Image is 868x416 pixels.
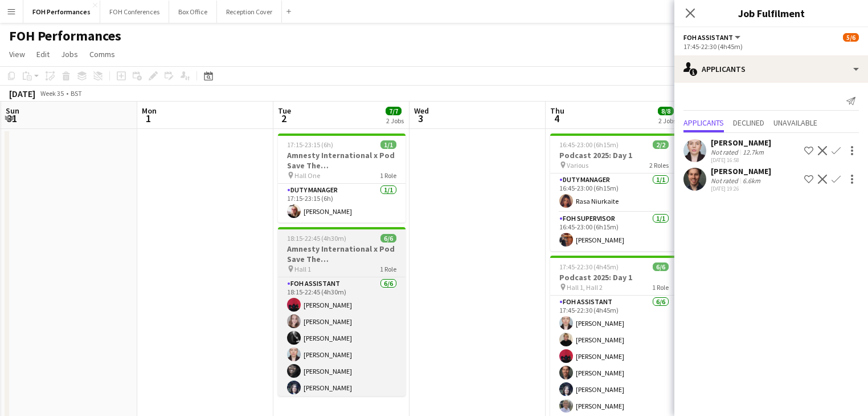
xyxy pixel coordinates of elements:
[550,150,678,160] h3: Podcast 2025: Day 1
[36,49,50,59] span: Edit
[674,6,868,21] h3: Job Fulfilment
[276,112,291,125] span: 2
[32,47,54,62] a: Edit
[559,262,619,271] span: 17:45-22:30 (4h45m)
[711,176,740,185] div: Not rated
[412,112,429,125] span: 3
[711,138,771,148] div: [PERSON_NAME]
[550,173,678,212] app-card-role: Duty Manager1/116:45-23:00 (6h15m)Rasa Niurkaite
[711,166,771,176] div: [PERSON_NAME]
[4,112,19,125] span: 31
[550,106,564,116] span: Thu
[653,140,669,149] span: 2/2
[61,49,78,59] span: Jobs
[683,33,733,42] span: FOH Assistant
[38,89,66,98] span: Week 35
[843,33,859,42] span: 5/6
[550,272,678,282] h3: Podcast 2025: Day 1
[278,244,406,264] h3: Amnesty International x Pod Save The [GEOGRAPHIC_DATA]
[9,27,121,45] h1: FOH Performances
[287,140,333,149] span: 17:15-23:15 (6h)
[5,47,30,62] a: View
[380,171,396,180] span: 1 Role
[85,47,120,62] a: Comms
[711,156,771,164] div: [DATE] 16:58
[278,277,406,399] app-card-role: FOH Assistant6/618:15-22:45 (4h30m)[PERSON_NAME][PERSON_NAME][PERSON_NAME][PERSON_NAME][PERSON_NA...
[9,49,25,59] span: View
[386,107,402,115] span: 7/7
[653,262,669,271] span: 6/6
[142,106,157,116] span: Mon
[217,1,282,23] button: Reception Cover
[294,171,320,180] span: Hall One
[773,119,817,127] span: Unavailable
[683,119,724,127] span: Applicants
[9,88,35,99] div: [DATE]
[89,49,115,59] span: Comms
[683,42,859,51] div: 17:45-22:30 (4h45m)
[6,106,19,116] span: Sun
[380,265,396,273] span: 1 Role
[278,134,406,223] app-job-card: 17:15-23:15 (6h)1/1Amnesty International x Pod Save The [GEOGRAPHIC_DATA] Hall One1 RoleDuty Mana...
[278,227,406,396] app-job-card: 18:15-22:45 (4h30m)6/6Amnesty International x Pod Save The [GEOGRAPHIC_DATA] Hall 11 RoleFOH Assi...
[683,33,742,42] button: FOH Assistant
[658,116,676,125] div: 2 Jobs
[23,1,100,23] button: FOH Performances
[658,107,674,115] span: 8/8
[169,1,217,23] button: Box Office
[649,161,669,169] span: 2 Roles
[674,55,868,83] div: Applicants
[278,150,406,171] h3: Amnesty International x Pod Save The [GEOGRAPHIC_DATA]
[559,140,619,149] span: 16:45-23:00 (6h15m)
[278,106,291,116] span: Tue
[567,283,603,292] span: Hall 1, Hall 2
[550,212,678,251] app-card-role: FOH Supervisor1/116:45-23:00 (6h15m)[PERSON_NAME]
[71,89,82,98] div: BST
[548,112,564,125] span: 4
[278,184,406,223] app-card-role: Duty Manager1/117:15-23:15 (6h)[PERSON_NAME]
[652,283,669,292] span: 1 Role
[740,148,766,156] div: 12.7km
[733,119,764,127] span: Declined
[414,106,429,116] span: Wed
[287,234,346,243] span: 18:15-22:45 (4h30m)
[567,161,588,169] span: Various
[294,265,311,273] span: Hall 1
[711,148,740,156] div: Not rated
[56,47,83,62] a: Jobs
[386,116,404,125] div: 2 Jobs
[100,1,169,23] button: FOH Conferences
[380,140,396,149] span: 1/1
[140,112,157,125] span: 1
[740,176,763,185] div: 6.6km
[380,234,396,243] span: 6/6
[550,134,678,251] app-job-card: 16:45-23:00 (6h15m)2/2Podcast 2025: Day 1 Various2 RolesDuty Manager1/116:45-23:00 (6h15m)Rasa Ni...
[711,185,771,192] div: [DATE] 19:26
